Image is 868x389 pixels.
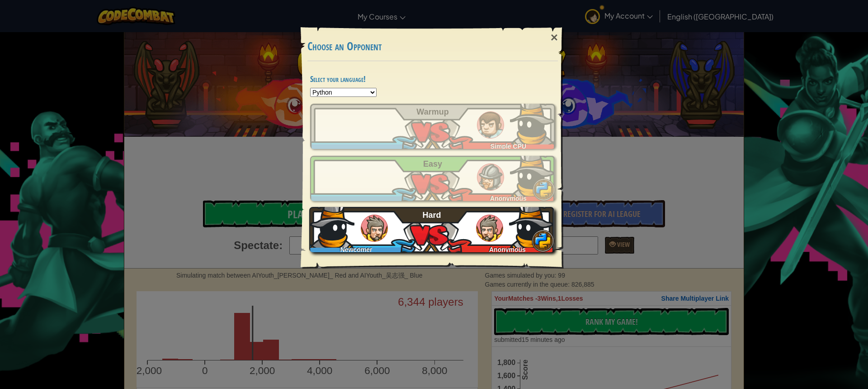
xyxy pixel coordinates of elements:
img: BWyYAAAABklEQVQDALcw5VfEqjsjAAAAAElFTkSuQmCC [509,202,554,248]
span: Newcomer [340,246,373,253]
a: NewcomerAnonymous [310,207,555,252]
img: BWyYAAAABklEQVQDALcw5VfEqjsjAAAAAElFTkSuQmCC [510,151,555,197]
img: humans_ladder_hard.png [476,215,503,242]
a: Simple CPU [310,104,555,149]
img: BWyYAAAABklEQVQDALcw5VfEqjsjAAAAAElFTkSuQmCC [309,202,354,248]
h3: Choose an Opponent [307,40,558,53]
span: Easy [423,159,442,168]
span: Anonymous [489,246,526,253]
h4: Select your language! [310,75,555,83]
a: Anonymous [310,156,555,201]
img: humans_ladder_tutorial.png [477,111,504,139]
img: humans_ladder_hard.png [361,215,388,242]
span: Anonymous [490,195,527,202]
span: Warmup [416,107,448,116]
span: Hard [423,211,441,220]
span: Simple CPU [491,143,526,150]
img: humans_ladder_easy.png [477,163,504,191]
img: BWyYAAAABklEQVQDALcw5VfEqjsjAAAAAElFTkSuQmCC [510,99,555,144]
div: × [544,24,565,51]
